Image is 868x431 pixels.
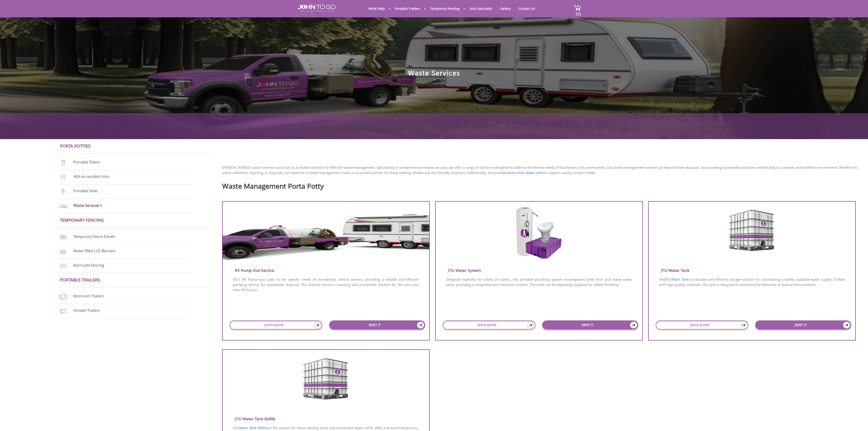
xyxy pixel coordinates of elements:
[527,322,534,328] img: icon
[230,320,323,330] a: QUICK QUOTE
[239,426,267,430] a: Water Tank Refills
[60,143,90,149] a: Porta Potties
[58,263,68,269] img: barricade-fencing-icon-new.png
[542,320,638,330] a: RENT IT
[73,234,115,239] a: Temporary Fence Panels
[58,203,68,209] img: waste-services-new.png
[222,165,861,175] p: [PERSON_NAME]’s waste services stand out as a reliable solution for effective waste management. S...
[301,356,350,400] img: water-tank-refills.png
[515,4,538,13] a: Contact Us
[73,160,100,165] a: Portable Toilets
[73,203,102,208] a: Waste Services >
[391,4,424,13] a: Portable Trailers
[665,277,688,282] a: JTG Water Tank
[497,4,514,13] a: Gallery
[58,160,68,166] img: portable-toilets-new.png
[58,293,68,300] img: restroom-trailers-new.png
[73,308,100,313] a: Shower Trailers
[649,267,855,274] h3: JTG Water Tank
[515,208,563,259] img: fresh-water-system.png
[223,208,429,262] img: rv-pump-out.png
[58,234,68,240] img: chan-link-fencing-new.png
[574,5,581,11] img: cart a
[656,320,749,330] a: QUICK QUOTE
[314,322,321,328] img: icon
[223,415,429,423] h3: JTG Water Tank Refills
[466,4,496,13] a: Unit Calculator
[58,188,68,195] img: portable-sinks-new.png
[73,293,104,299] a: Restroom Trailers
[505,170,544,175] a: construction water tanks
[843,322,850,329] img: icon
[223,276,429,293] p: JTG’s RV Pump-outs cater to the specific needs of recreational vehicle owners, providing a reliab...
[755,320,851,330] a: RENT IT
[427,4,463,13] a: Temporary Fencing
[73,248,116,253] a: Water-filled LCD Barriers
[73,263,104,268] a: Barricade Fencing
[417,322,424,329] img: icon
[727,208,776,251] img: water-tank.png
[443,320,536,330] a: QUICK QUOTE
[223,267,429,274] h3: RV Pump Out Service
[73,174,109,179] a: ADA Accessible Units
[436,276,642,288] p: Designed explicitly for toilets or trailers, this portable plumbing system encompasses both fresh...
[58,308,68,314] img: shower-trailers-new.png
[58,248,68,254] img: water-filled%20barriers-new.png
[329,320,425,330] a: RENT IT
[365,4,388,13] a: Porta Potty
[575,7,581,17] span: (0)
[222,180,861,190] h2: Waste Management Porta Potty
[436,267,642,274] h3: JTG Water System
[298,5,335,12] img: JOHN to go
[740,322,747,328] img: icon
[649,276,855,288] p: The is a durable and efficient storage solution for maintaining a readily available water supply....
[60,217,104,223] a: Temporary Fencing
[58,174,68,180] img: ADA-units-new.png
[73,188,98,193] a: Portable Sinks
[60,277,100,283] a: Portable trailers
[630,322,637,329] img: icon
